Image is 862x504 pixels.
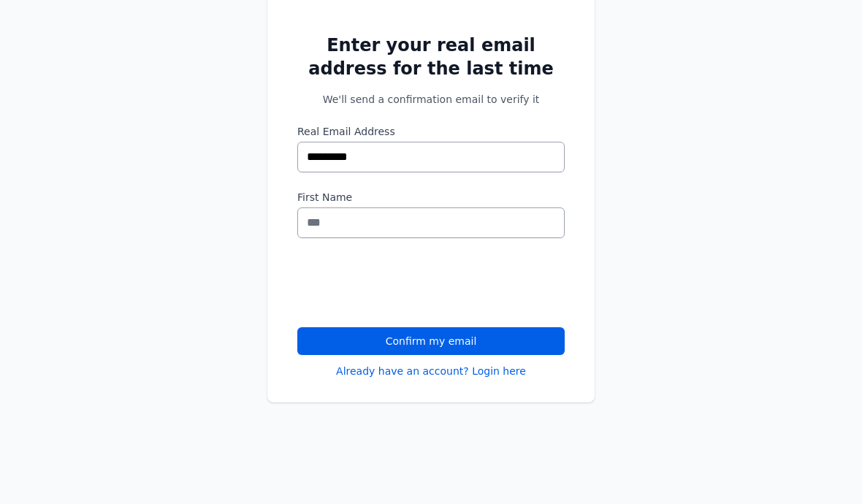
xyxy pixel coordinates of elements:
a: Already have an account? Login here [336,364,526,378]
p: We'll send a confirmation email to verify it [297,92,565,107]
label: Real Email Address [297,124,565,139]
label: First Name [297,190,565,205]
iframe: reCAPTCHA [297,256,519,313]
h2: Enter your real email address for the last time [297,34,565,80]
button: Confirm my email [297,327,565,355]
